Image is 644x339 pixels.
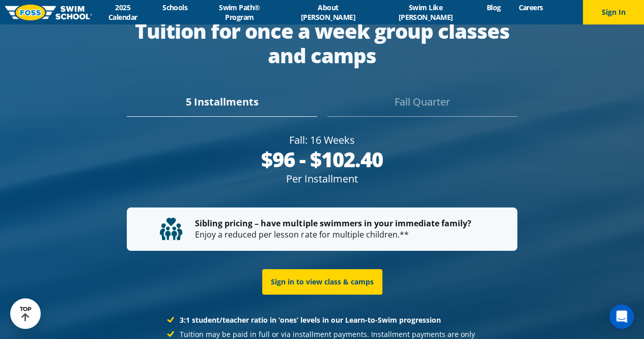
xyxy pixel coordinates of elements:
[92,3,154,22] a: 2025 Calendar
[609,304,634,329] div: Open Intercom Messenger
[127,19,517,68] div: Tuition for once a week group classes and camps
[283,3,374,22] a: About [PERSON_NAME]
[327,94,517,117] div: Fall Quarter
[160,218,484,241] p: Enjoy a reduced per lesson rate for multiple children.**
[374,3,478,22] a: Swim Like [PERSON_NAME]
[478,3,510,12] a: Blog
[127,172,517,186] div: Per Installment
[127,133,517,147] div: Fall: 16 Weeks
[154,3,197,12] a: Schools
[195,218,471,229] strong: Sibling pricing – have multiple swimmers in your immediate family?
[127,147,517,172] div: $96 - $102.40
[510,3,552,12] a: Careers
[5,5,92,20] img: FOSS Swim School Logo
[180,315,441,325] strong: 3:1 student/teacher ratio in ‘ones’ levels in our Learn-to-Swim progression
[20,306,32,322] div: TOP
[127,94,317,117] div: 5 Installments
[197,3,283,22] a: Swim Path® Program
[262,269,382,295] a: Sign in to view class & camps
[160,218,182,240] img: tuition-family-children.svg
